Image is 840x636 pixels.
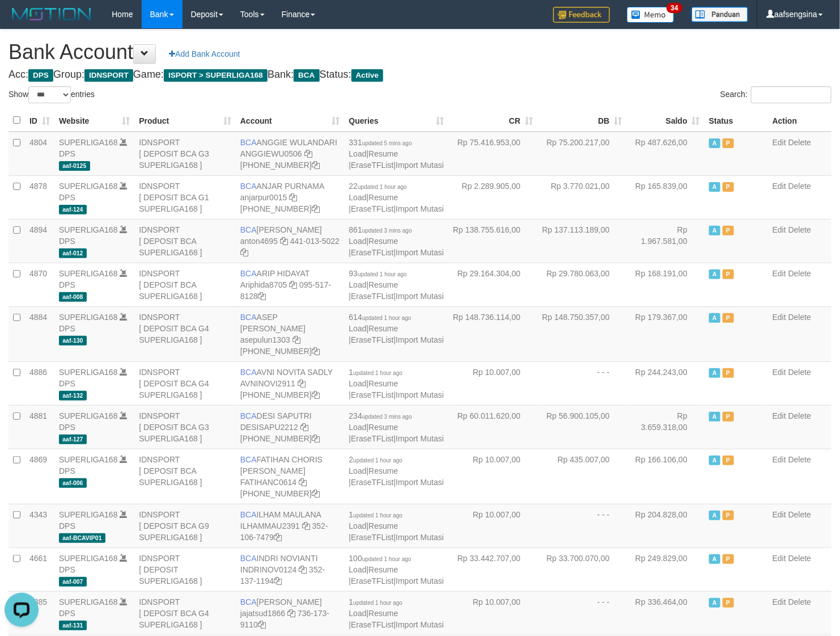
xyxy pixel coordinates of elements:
[788,455,811,464] a: Delete
[362,315,411,321] span: updated 1 hour ago
[709,368,720,378] span: Active
[358,184,407,190] span: updated 1 hour ago
[448,405,537,449] td: Rp 60.011.620,00
[362,414,412,420] span: updated 3 mins ago
[25,109,54,132] th: ID: activate to sort column ascending
[258,292,266,301] a: Copy 0955178128 to clipboard
[25,547,54,591] td: 4661
[788,510,811,519] a: Delete
[537,361,626,405] td: - - -
[59,597,118,606] a: SUPERLIGA168
[448,449,537,504] td: Rp 10.007,00
[292,335,300,344] a: Copy asepulun1303 to clipboard
[788,313,811,322] a: Delete
[448,263,537,306] td: Rp 29.164.304,00
[788,269,811,278] a: Delete
[134,547,236,591] td: IDNSPORT [ DEPOSIT SUPERLIGA168 ]
[448,109,537,132] th: CR: activate to sort column ascending
[351,620,393,629] a: EraseTFList
[537,306,626,361] td: Rp 148.750.357,00
[349,313,411,322] span: 614
[258,620,266,629] a: Copy 7361739110 to clipboard
[667,3,682,13] span: 34
[537,219,626,263] td: Rp 137.113.189,00
[368,423,398,432] a: Resume
[59,455,118,464] a: SUPERLIGA168
[768,109,831,132] th: Action
[312,390,320,399] a: Copy 4062280135 to clipboard
[627,361,705,405] td: Rp 244.243,00
[709,313,720,323] span: Active
[351,161,393,170] a: EraseTFList
[298,379,306,388] a: Copy AVNINOVI2911 to clipboard
[240,565,297,574] a: INDRINOV0124
[59,248,87,258] span: aaf-012
[537,263,626,306] td: Rp 29.780.063,00
[294,69,319,82] span: BCA
[396,248,444,257] a: Import Mutasi
[236,405,345,449] td: DESI SAPUTRI [PHONE_NUMBER]
[25,405,54,449] td: 4881
[84,69,133,82] span: IDNSPORT
[349,269,444,301] span: | | |
[9,6,95,23] img: MOTION_logo.png
[396,576,444,586] a: Import Mutasi
[351,390,393,399] a: EraseTFList
[396,478,444,487] a: Import Mutasi
[349,423,367,432] a: Load
[134,591,236,635] td: IDNSPORT [ DEPOSIT BCA G4 SUPERLIGA168 ]
[59,577,87,587] span: aaf-007
[240,248,248,257] a: Copy 4410135022 to clipboard
[709,138,720,148] span: Active
[59,161,90,171] span: aaf-0125
[773,411,786,420] a: Edit
[349,411,444,443] span: | | |
[723,554,734,564] span: Paused
[59,205,87,214] span: aaf-124
[59,138,118,147] a: SUPERLIGA168
[627,591,705,635] td: Rp 336.464,00
[788,225,811,234] a: Delete
[240,609,285,618] a: jajatsud1866
[368,565,398,574] a: Resume
[302,521,310,530] a: Copy ILHAMMAU2391 to clipboard
[349,597,444,629] span: | | |
[627,306,705,361] td: Rp 179.367,00
[304,149,312,158] a: Copy ANGGIEWU0506 to clipboard
[396,434,444,443] a: Import Mutasi
[362,556,411,562] span: updated 1 hour ago
[240,597,257,606] span: BCA
[351,248,393,257] a: EraseTFList
[773,269,786,278] a: Edit
[25,219,54,263] td: 4894
[396,292,444,301] a: Import Mutasi
[368,280,398,289] a: Resume
[349,411,412,420] span: 234
[236,361,345,405] td: AVNI NOVITA SADLY [PHONE_NUMBER]
[709,412,720,422] span: Active
[300,423,308,432] a: Copy DESISAPU2212 to clipboard
[54,109,134,132] th: Website: activate to sort column ascending
[448,547,537,591] td: Rp 33.442.707,00
[28,69,53,82] span: DPS
[396,533,444,542] a: Import Mutasi
[448,219,537,263] td: Rp 138.755.616,00
[54,591,134,635] td: DPS
[54,306,134,361] td: DPS
[723,269,734,279] span: Paused
[349,597,403,606] span: 1
[59,435,87,444] span: aaf-127
[349,138,412,147] span: 331
[134,306,236,361] td: IDNSPORT [ DEPOSIT BCA G4 SUPERLIGA168 ]
[59,269,118,278] a: SUPERLIGA168
[240,510,257,519] span: BCA
[240,335,290,344] a: asepulun1303
[396,204,444,213] a: Import Mutasi
[773,182,786,191] a: Edit
[240,368,257,377] span: BCA
[353,370,402,376] span: updated 1 hour ago
[351,434,393,443] a: EraseTFList
[134,175,236,219] td: IDNSPORT [ DEPOSIT BCA G1 SUPERLIGA168 ]
[236,547,345,591] td: INDRI NOVIANTI 352-137-1194
[627,109,705,132] th: Saldo: activate to sort column ascending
